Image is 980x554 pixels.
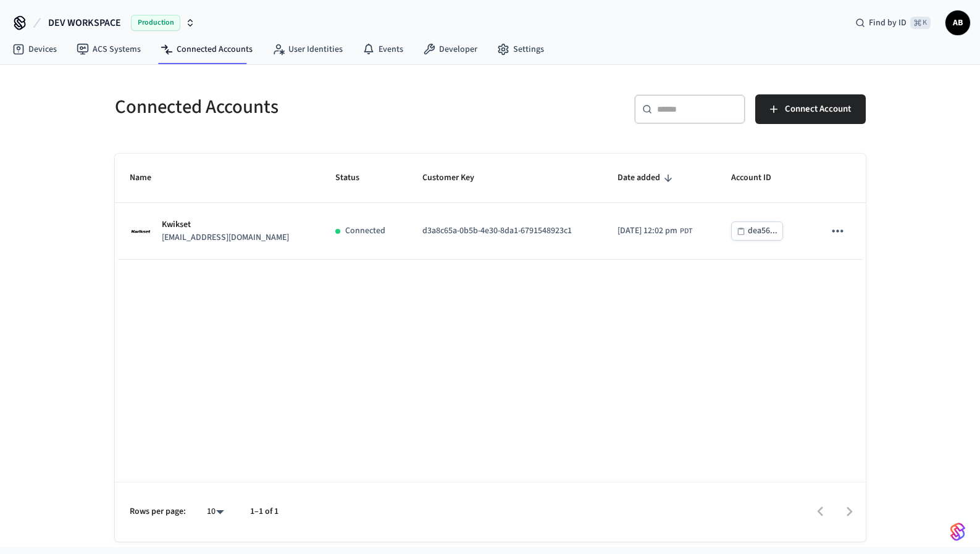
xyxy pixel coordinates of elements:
[115,94,483,120] h5: Connected Accounts
[618,225,692,238] div: America/Los_Angeles
[250,505,279,518] p: 1–1 of 1
[130,220,152,242] img: Kwikset Logo, Square
[748,223,777,239] div: dea56...
[2,38,67,60] a: Devices
[151,38,262,60] a: Connected Accounts
[947,12,969,34] span: AB
[413,38,487,60] a: Developer
[335,168,375,188] span: Status
[67,38,151,60] a: ACS Systems
[48,15,121,30] span: DEV WORKSPACE
[262,38,353,60] a: User Identities
[487,38,554,60] a: Settings
[618,168,676,188] span: Date added
[755,94,866,124] button: Connect Account
[162,218,289,231] p: Kwikset
[130,505,186,518] p: Rows per page:
[618,225,677,238] span: [DATE] 12:02 pm
[345,225,385,238] p: Connected
[162,231,289,244] p: [EMAIL_ADDRESS][DOMAIN_NAME]
[950,522,965,542] img: SeamLogoGradient.69752ec5.svg
[731,221,783,241] button: dea56...
[201,503,230,521] div: 10
[422,225,588,238] p: d3a8c65a-0b5b-4e30-8da1-6791548923c1
[130,168,167,188] span: Name
[869,17,907,29] span: Find by ID
[785,101,851,117] span: Connect Account
[115,154,866,260] table: sticky table
[353,38,413,60] a: Events
[680,226,692,237] span: PDT
[910,17,931,29] span: ⌘ K
[131,15,180,31] span: Production
[845,12,940,34] div: Find by ID⌘ K
[408,154,603,203] th: Customer Key
[945,10,970,35] button: AB
[731,168,787,188] span: Account ID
